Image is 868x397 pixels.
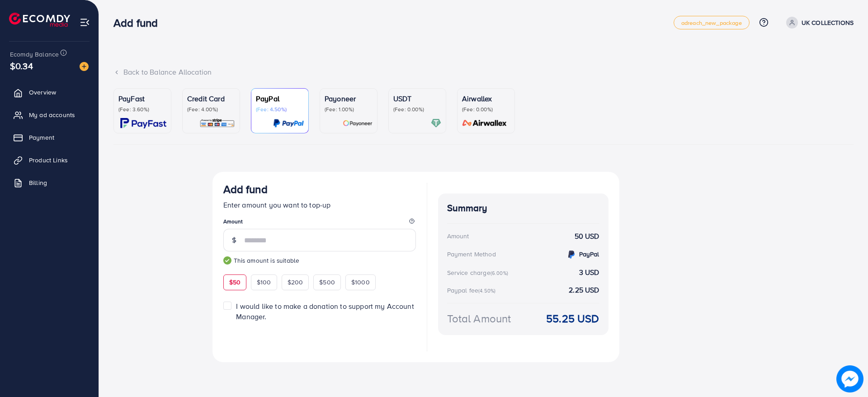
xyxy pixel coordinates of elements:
[223,199,416,210] p: Enter amount you want to top-up
[256,106,304,113] p: (Fee: 4.50%)
[80,62,89,71] img: image
[681,20,742,26] span: adreach_new_package
[579,267,599,278] strong: 3 USD
[7,128,92,147] a: Payment
[273,118,304,128] img: card
[447,286,499,295] div: Paypal fee
[9,13,70,27] img: logo
[393,93,441,104] p: USDT
[29,178,47,187] span: Billing
[223,183,268,196] h3: Add fund
[319,278,335,287] span: $500
[478,287,495,294] small: (4.50%)
[325,93,373,104] p: Payoneer
[566,249,577,260] img: credit
[462,93,510,104] p: Airwallex
[325,333,416,349] iframe: PayPal
[459,118,510,128] img: card
[447,203,599,214] h4: Summary
[783,17,854,28] a: UK COLLECTIONS
[29,156,68,165] span: Product Links
[199,118,235,128] img: card
[29,110,75,119] span: My ad accounts
[118,106,166,113] p: (Fee: 3.60%)
[257,278,271,287] span: $100
[546,311,599,326] strong: 55.25 USD
[447,268,511,277] div: Service charge
[223,256,231,265] img: guide
[229,278,241,287] span: $50
[447,250,496,259] div: Payment Method
[569,285,599,295] strong: 2.25 USD
[351,278,370,287] span: $1000
[288,278,303,287] span: $200
[836,365,863,392] img: image
[10,59,33,72] span: $0.34
[120,118,166,128] img: card
[256,93,304,104] p: PayPal
[325,106,373,113] p: (Fee: 1.00%)
[80,17,90,28] img: menu
[7,106,92,124] a: My ad accounts
[113,67,854,77] div: Back to Balance Allocation
[7,83,92,101] a: Overview
[223,256,416,265] small: This amount is suitable
[802,17,854,28] p: UK COLLECTIONS
[7,151,92,169] a: Product Links
[187,106,235,113] p: (Fee: 4.00%)
[447,232,469,241] div: Amount
[431,118,441,128] img: card
[10,50,59,59] span: Ecomdy Balance
[118,93,166,104] p: PayFast
[29,88,56,97] span: Overview
[113,16,165,29] h3: Add fund
[343,118,373,128] img: card
[29,133,54,142] span: Payment
[462,106,510,113] p: (Fee: 0.00%)
[575,231,599,241] strong: 50 USD
[236,301,414,321] span: I would like to make a donation to support my Account Manager.
[223,217,416,229] legend: Amount
[674,16,750,29] a: adreach_new_package
[579,250,599,259] strong: PayPal
[187,93,235,104] p: Credit Card
[447,311,511,326] div: Total Amount
[393,106,441,113] p: (Fee: 0.00%)
[7,174,92,192] a: Billing
[491,269,508,277] small: (6.00%)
